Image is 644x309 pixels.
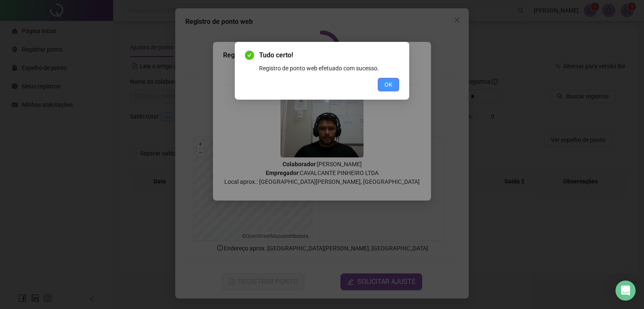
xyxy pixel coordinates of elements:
span: OK [384,80,392,89]
button: OK [378,78,399,91]
span: Tudo certo! [259,50,399,60]
div: Open Intercom Messenger [615,281,636,301]
div: Registro de ponto web efetuado com sucesso. [259,64,399,73]
span: check-circle [245,51,254,60]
